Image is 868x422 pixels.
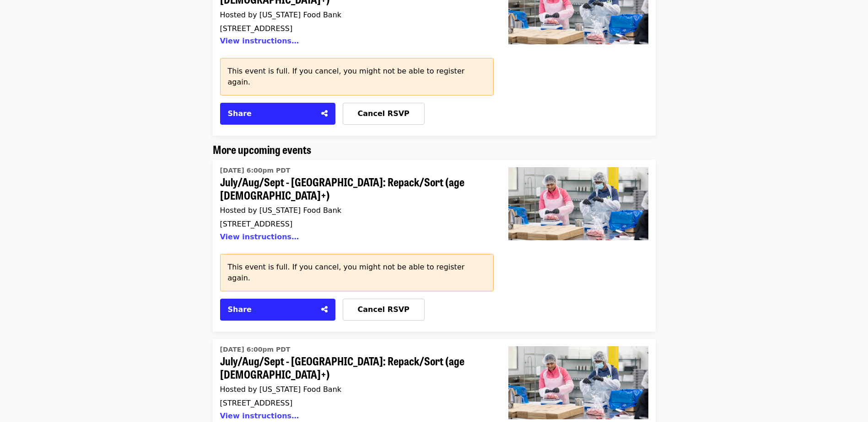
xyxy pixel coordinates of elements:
[220,299,335,321] button: Share
[220,220,486,228] div: [STREET_ADDRESS]
[220,232,299,241] button: View instructions…
[220,354,486,381] span: July/Aug/Sept - [GEOGRAPHIC_DATA]: Repack/Sort (age [DEMOGRAPHIC_DATA]+)
[508,346,648,419] img: July/Aug/Sept - Beaverton: Repack/Sort (age 10+)
[220,164,486,247] a: July/Aug/Sept - Beaverton: Repack/Sort (age 10+)
[213,141,311,157] span: More upcoming events
[220,385,342,394] span: Hosted by [US_STATE] Food Bank
[220,37,299,45] button: View instructions…
[501,160,656,332] a: July/Aug/Sept - Beaverton: Repack/Sort (age 10+)
[321,305,328,314] i: share-alt icon
[343,103,425,125] button: Cancel RSVP
[508,167,648,240] img: July/Aug/Sept - Beaverton: Repack/Sort (age 10+)
[228,304,316,315] div: Share
[220,103,335,125] button: Share
[321,109,328,118] i: share-alt icon
[358,305,410,314] span: Cancel RSVP
[358,109,410,118] span: Cancel RSVP
[228,108,316,119] div: Share
[343,299,425,321] button: Cancel RSVP
[220,24,486,33] div: [STREET_ADDRESS]
[220,411,299,420] button: View instructions…
[220,11,342,19] span: Hosted by [US_STATE] Food Bank
[220,206,342,215] span: Hosted by [US_STATE] Food Bank
[220,166,291,175] time: [DATE] 6:00pm PDT
[220,345,291,354] time: [DATE] 6:00pm PDT
[228,66,486,88] p: This event is full. If you cancel, you might not be able to register again.
[220,175,486,202] span: July/Aug/Sept - [GEOGRAPHIC_DATA]: Repack/Sort (age [DEMOGRAPHIC_DATA]+)
[228,262,486,284] p: This event is full. If you cancel, you might not be able to register again.
[220,399,486,407] div: [STREET_ADDRESS]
